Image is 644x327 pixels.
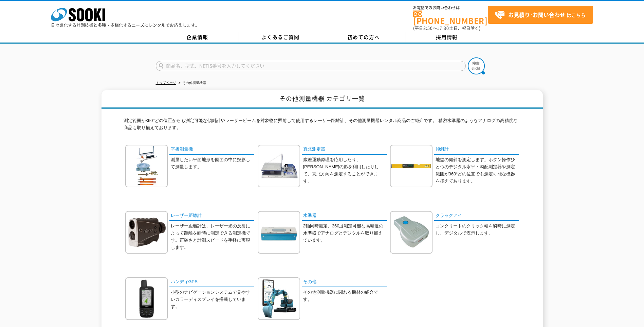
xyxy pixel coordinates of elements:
[169,277,254,287] a: ハンディGPS
[303,223,387,244] p: 2軸同時測定、360度測定可能な高精度の水準器でアナログとデジタルを取り揃えています。
[124,117,521,135] p: 測定範囲が360°どの位置からも測定可能な傾斜計やレーザービームを対象物に照射して使用するレーザー距離計、その他測量機器レンタル商品のご紹介です。 精密水準器のようなアナログの高精度な商品も取り...
[405,32,489,42] a: 採用情報
[51,23,200,27] p: 日々進化する計測技術と多種・多様化するニーズにレンタルでお応えします。
[258,277,300,320] img: その他
[437,25,449,31] span: 17:30
[169,211,254,221] a: レーザー距離計
[125,145,168,187] img: 平板測量機
[413,25,480,31] span: (平日 ～ 土日、祝日除く)
[125,211,168,254] img: レーザー距離計
[239,32,322,42] a: よくあるご質問
[156,61,466,71] input: 商品名、型式、NETIS番号を入力してください
[322,32,405,42] a: 初めての方へ
[125,277,168,320] img: ハンディGPS
[436,156,519,185] p: 地盤の傾斜を測定します。ボタン操作ひとつのデジタル水平・勾配測定器や測定範囲が360°どの位置でも測定可能な機器を揃えております。
[171,156,254,171] p: 測量したい平面地形を図面の中に投影して測量します。
[171,289,254,310] p: 小型のナビゲーションシステムで見やすいカラーディスプレイを搭載しています。
[156,81,176,85] a: トップページ
[303,289,387,303] p: その他測量機器に関わる機材の紹介です。
[347,33,380,41] span: 初めての方へ
[169,145,254,155] a: 平板測量機
[171,223,254,251] p: レーザー距離計は、レーザー光の反射によって距離を瞬時に測定できる測定機です。正確さと計測スピードを手軽に実現します。
[468,57,485,74] img: btn_search.png
[302,277,387,287] a: その他
[102,90,543,109] h1: その他測量機器 カテゴリ一覧
[508,11,565,19] strong: お見積り･お問い合わせ
[434,211,519,221] a: クラックアイ
[390,145,433,187] img: 傾斜計
[258,145,300,187] img: 真北測定器
[302,211,387,221] a: 水準器
[258,211,300,254] img: 水準器
[177,80,206,87] li: その他測量機器
[434,145,519,155] a: 傾斜計
[423,25,433,31] span: 8:50
[413,11,488,24] a: [PHONE_NUMBER]
[303,156,387,185] p: 歳差運動原理を応用したり、[PERSON_NAME]の影を利用したりして、真北方向を測定することができます。
[488,6,593,24] a: お見積り･お問い合わせはこちら
[413,6,488,10] span: お電話でのお問い合わせは
[495,10,586,20] span: はこちら
[156,32,239,42] a: 企業情報
[436,223,519,237] p: コンクリートのクリック幅を瞬時に測定し、デジタルで表示します。
[390,211,433,254] img: クラックアイ
[302,145,387,155] a: 真北測定器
